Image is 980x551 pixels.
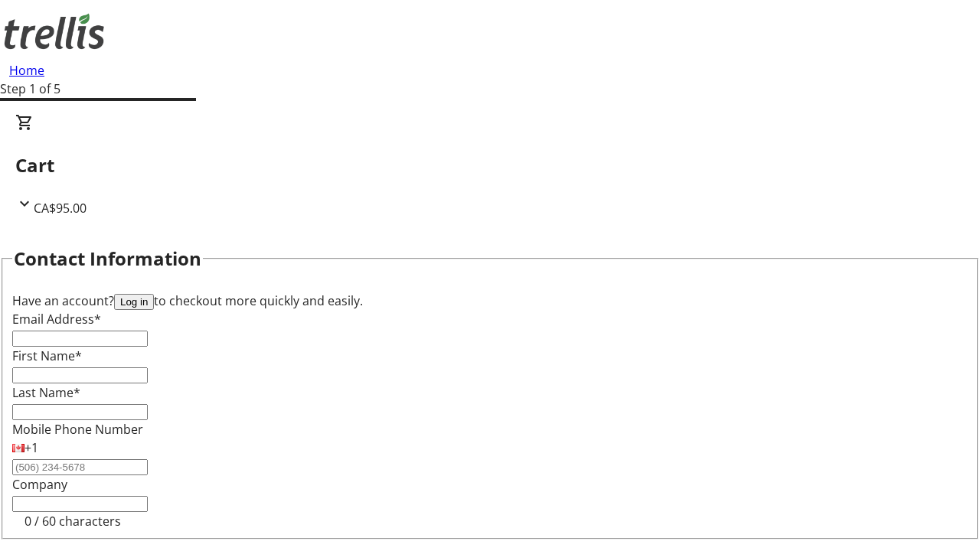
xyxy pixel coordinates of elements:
label: Company [12,476,67,493]
label: First Name* [12,347,82,364]
input: (506) 234-5678 [12,459,148,475]
label: Email Address* [12,311,101,328]
h2: Contact Information [14,245,201,272]
div: CartCA$95.00 [15,113,965,217]
button: Log in [114,294,154,310]
label: Last Name* [12,384,80,401]
span: CA$95.00 [34,200,87,217]
div: Have an account? to checkout more quickly and easily. [12,292,968,310]
h2: Cart [15,152,965,179]
tr-character-limit: 0 / 60 characters [24,513,121,530]
label: Mobile Phone Number [12,421,143,438]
